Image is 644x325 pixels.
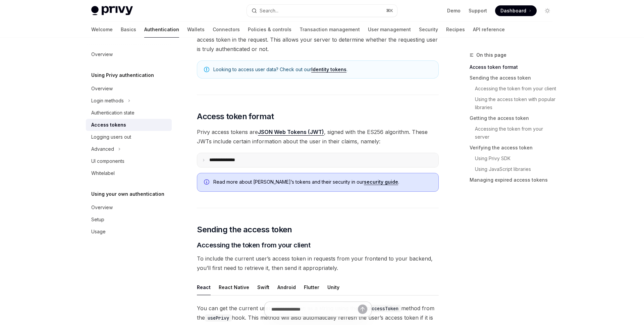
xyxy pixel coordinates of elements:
a: Accessing the token from your server [475,124,558,142]
a: API reference [473,21,505,38]
div: Whitelabel [91,169,115,177]
h5: Using Privy authentication [91,71,154,79]
button: Swift [257,279,269,295]
a: Support [469,7,487,14]
div: Overview [91,203,113,212]
div: Usage [91,228,106,236]
svg: Note [204,67,209,72]
span: Privy access tokens are , signed with the ES256 algorithm. These JWTs include certain information... [197,127,439,146]
div: Login methods [91,97,124,105]
div: Overview [91,50,113,58]
button: Android [277,279,296,295]
button: Send message [358,305,367,314]
span: Dashboard [500,7,526,14]
a: Authentication state [86,107,172,119]
span: On this page [476,51,506,59]
a: Policies & controls [248,21,291,38]
button: React [197,279,211,295]
span: When your frontend makes a request to your backend, you should include the current user’s access ... [197,26,439,54]
a: Overview [86,201,172,214]
button: Search...⌘K [247,5,397,17]
a: User management [368,21,411,38]
a: Access tokens [86,119,172,131]
span: To include the current user’s access token in requests from your frontend to your backend, you’ll... [197,254,439,273]
a: Access token format [470,62,558,73]
a: Sending the access token [470,73,558,83]
span: ⌘ K [386,8,393,13]
a: Getting the access token [470,113,558,124]
div: Authentication state [91,109,135,117]
a: Authentication [144,21,179,38]
a: Overview [86,48,172,60]
span: Sending the access token [197,224,292,235]
button: Toggle dark mode [542,5,553,16]
a: Welcome [91,21,113,38]
div: Access tokens [91,121,126,129]
a: JSON Web Tokens (JWT) [258,129,324,136]
img: light logo [91,6,133,15]
a: Overview [86,83,172,95]
span: Looking to access user data? Check out our . [213,66,432,73]
a: Setup [86,214,172,226]
a: Accessing the token from your client [475,83,558,94]
div: Logging users out [91,133,131,141]
button: Flutter [304,279,319,295]
a: Verifying the access token [470,142,558,153]
a: Basics [121,21,136,38]
a: Dashboard [495,5,537,16]
a: UI components [86,155,172,167]
a: Security [419,21,438,38]
span: Accessing the token from your client [197,240,310,250]
a: Usage [86,226,172,238]
a: Connectors [213,21,240,38]
a: Wallets [187,21,205,38]
a: Using Privy SDK [475,153,558,164]
a: Using JavaScript libraries [475,164,558,175]
span: Access token format [197,111,274,122]
div: Setup [91,216,104,224]
div: Advanced [91,145,114,153]
span: Read more about [PERSON_NAME]’s tokens and their security in our . [213,179,432,185]
button: Unity [327,279,339,295]
div: Overview [91,85,113,93]
a: Recipes [446,21,465,38]
h5: Using your own authentication [91,190,164,198]
a: Using the access token with popular libraries [475,94,558,113]
div: UI components [91,157,124,165]
button: React Native [219,279,249,295]
a: Demo [447,7,461,14]
svg: Info [204,179,211,186]
a: Whitelabel [86,167,172,179]
a: Managing expired access tokens [470,175,558,185]
a: Logging users out [86,131,172,143]
a: Identity tokens [311,66,346,73]
a: Transaction management [300,21,360,38]
a: security guide [364,179,398,185]
div: Search... [260,7,278,15]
